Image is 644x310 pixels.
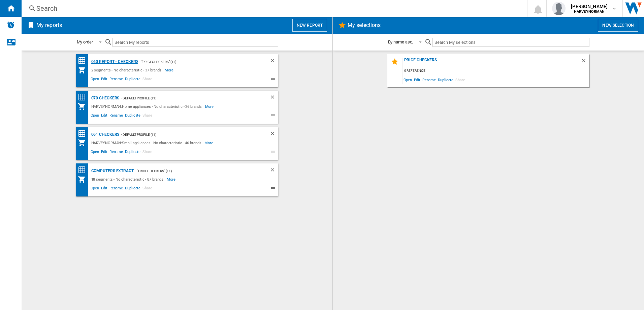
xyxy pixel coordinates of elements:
[100,185,108,193] span: Edit
[124,112,141,120] span: Duplicate
[346,19,382,32] h2: My selections
[108,185,124,193] span: Rename
[432,38,589,47] input: Search My selections
[124,185,141,193] span: Duplicate
[90,76,100,84] span: Open
[78,129,90,138] div: Price Matrix
[90,149,100,157] span: Open
[78,139,90,147] div: My Assortment
[90,58,138,66] div: 060 report - Checkers
[421,75,437,84] span: Rename
[90,130,120,139] div: 061 Checkers
[78,66,90,74] div: My Assortment
[90,167,134,175] div: Computers extract
[90,175,167,183] div: 18 segments - No characteristic - 87 brands
[100,76,108,84] span: Edit
[77,39,93,44] div: My order
[141,76,153,84] span: Share
[552,2,566,15] img: profile.jpg
[402,75,413,84] span: Open
[138,58,256,66] div: - "PriceCheckers" (11)
[112,38,278,47] input: Search My reports
[269,130,278,139] div: Delete
[78,175,90,183] div: My Assortment
[90,66,165,74] div: 2 segments - No characteristic - 37 brands
[437,75,454,84] span: Duplicate
[141,149,153,157] span: Share
[78,93,90,101] div: Price Matrix
[141,185,153,193] span: Share
[108,112,124,120] span: Rename
[124,149,141,157] span: Duplicate
[7,21,15,29] img: alerts-logo.svg
[141,112,153,120] span: Share
[124,76,141,84] span: Duplicate
[90,112,100,120] span: Open
[90,185,100,193] span: Open
[90,94,120,102] div: 070 Checkers
[90,139,205,147] div: HARVEYNORMAN:Small appliances - No characteristic - 46 brands
[598,19,638,32] button: New selection
[134,167,256,175] div: - "PriceCheckers" (11)
[574,9,605,14] b: HARVEYNORMAN
[100,149,108,157] span: Edit
[454,75,466,84] span: Share
[402,58,581,67] div: Price Checkers
[108,149,124,157] span: Rename
[78,57,90,65] div: Price Matrix
[269,167,278,175] div: Delete
[36,4,509,13] div: Search
[78,102,90,111] div: My Assortment
[205,102,215,111] span: More
[204,139,214,147] span: More
[167,175,176,183] span: More
[78,166,90,174] div: Price Matrix
[165,66,174,74] span: More
[35,19,63,32] h2: My reports
[571,3,608,10] span: [PERSON_NAME]
[388,39,413,44] div: By name asc.
[269,58,278,66] div: Delete
[292,19,327,32] button: New report
[269,94,278,102] div: Delete
[119,94,256,102] div: - Default profile (11)
[90,102,205,111] div: HARVEYNORMAN:Home appliances - No characteristic - 26 brands
[413,75,421,84] span: Edit
[402,67,589,75] div: 0 reference
[100,112,108,120] span: Edit
[119,130,256,139] div: - Default profile (11)
[581,58,589,67] div: Delete
[108,76,124,84] span: Rename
